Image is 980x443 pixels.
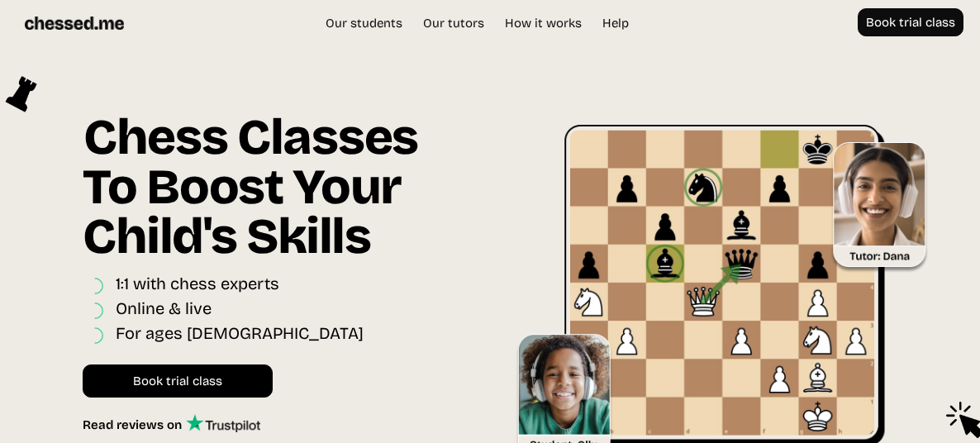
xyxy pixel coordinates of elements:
[858,8,963,36] a: Book trial class
[497,15,590,31] a: How it works
[116,298,212,322] div: Online & live
[116,323,364,347] div: For ages [DEMOGRAPHIC_DATA]
[594,15,637,31] a: Help
[116,274,279,298] div: 1:1 with chess experts
[83,417,186,432] div: Read reviews on
[83,112,465,274] h1: Chess Classes To Boost Your Child's Skills
[83,364,273,398] a: Book trial class
[317,15,411,31] a: Our students
[83,414,260,432] a: Read reviews on
[415,15,492,31] a: Our tutors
